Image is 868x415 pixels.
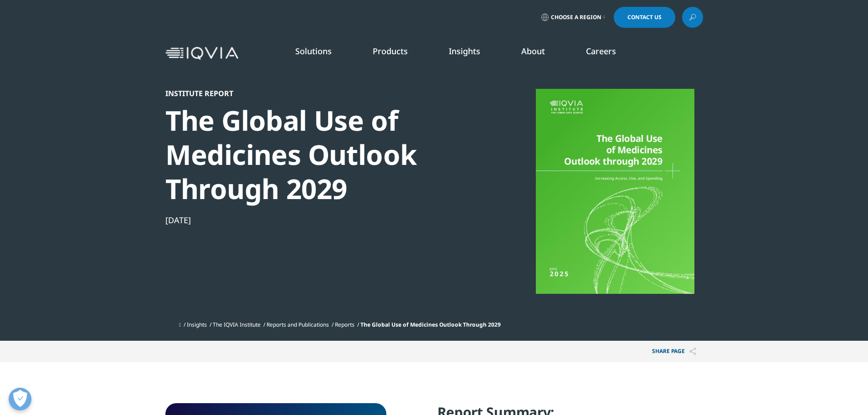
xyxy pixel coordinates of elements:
img: Share PAGE [689,348,696,355]
a: Careers [586,46,616,56]
span: The Global Use of Medicines Outlook Through 2029 [360,321,501,328]
a: Contact Us [614,7,675,28]
a: Reports and Publications [267,321,329,328]
img: IQVIA Healthcare Information Technology and Pharma Clinical Research Company [165,47,238,60]
div: [DATE] [165,215,478,225]
button: Abrir preferencias [9,388,31,410]
a: About [521,46,545,56]
a: Reports [335,321,354,328]
a: Insights [187,321,207,328]
a: Insights [449,46,480,56]
a: The IQVIA Institute [213,321,261,328]
div: Institute Report [165,89,478,98]
a: Products [373,46,408,56]
a: Solutions [295,46,332,56]
p: Share PAGE [645,341,703,362]
div: The Global Use of Medicines Outlook Through 2029 [165,103,478,206]
span: Contact Us [627,15,662,20]
nav: Primary [242,32,703,75]
button: Share PAGEShare PAGE [645,341,703,362]
span: Choose a Region [551,14,601,21]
